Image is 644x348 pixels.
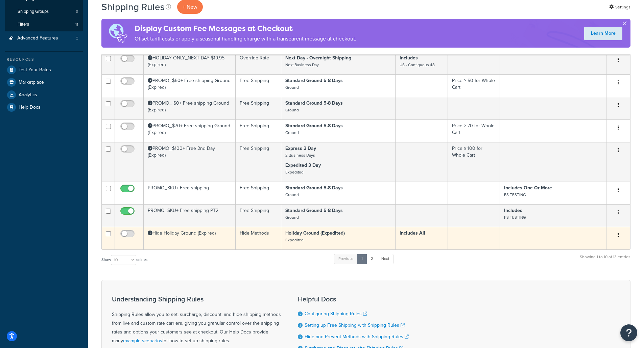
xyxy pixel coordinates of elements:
[101,255,147,265] label: Show entries
[285,130,299,136] small: Ground
[236,97,281,119] td: Free Shipping
[144,204,236,227] td: PROMO_SKU+ Free shipping PT2
[144,142,236,182] td: PROMO_$100+ Free 2nd Day (Expired)
[448,119,500,142] td: Price ≥ 70 for Whole Cart
[18,9,49,15] span: Shipping Groups
[285,152,315,158] small: 2 Business Days
[305,322,405,329] a: Setting up Free Shipping with Shipping Rules
[19,92,37,98] span: Analytics
[5,32,83,45] li: Advanced Features
[236,227,281,249] td: Hide Methods
[17,35,58,41] span: Advanced Features
[285,192,299,198] small: Ground
[5,89,83,101] a: Analytics
[285,100,343,107] strong: Standard Ground 5-8 Days
[448,74,500,97] td: Price ≥ 50 for Whole Cart
[285,145,316,152] strong: Express 2 Day
[305,333,409,340] a: Hide and Prevent Methods with Shipping Rules
[144,182,236,204] td: PROMO_SKU+ Free shipping
[5,5,83,18] a: Shipping Groups 3
[236,182,281,204] td: Free Shipping
[236,142,281,182] td: Free Shipping
[5,32,83,45] a: Advanced Features 3
[285,207,343,214] strong: Standard Ground 5-8 Days
[584,27,622,40] a: Learn More
[135,23,356,34] h4: Display Custom Fee Messages at Checkout
[18,22,29,27] span: Filters
[580,253,630,268] div: Showing 1 to 10 of 13 entries
[285,62,319,68] small: Next Business Day
[285,84,299,90] small: Ground
[236,74,281,97] td: Free Shipping
[236,119,281,142] td: Free Shipping
[504,192,526,198] small: FS TESTING
[111,255,136,265] select: Showentries
[19,80,44,85] span: Marketplace
[5,64,83,76] a: Test Your Rates
[76,9,78,15] span: 3
[75,22,78,27] span: 11
[377,254,393,264] a: Next
[101,19,135,48] img: duties-banner-06bc72dcb5fe05cb3f9472aba00be2ae8eb53ab6f0d8bb03d382ba314ac3c341.png
[19,105,41,110] span: Help Docs
[620,324,637,341] button: Open Resource Center
[144,119,236,142] td: PROMO_$70+ Free shipping Ground (Expired)
[5,18,83,31] li: Filters
[144,74,236,97] td: PROMO_$50+ Free shipping Ground (Expired)
[366,254,378,264] a: 2
[504,184,552,191] strong: Includes One Or More
[285,77,343,84] strong: Standard Ground 5-8 Days
[144,97,236,119] td: PROMO_ $0+ Free shipping Ground (Expired)
[285,107,299,113] small: Ground
[5,76,83,88] a: Marketplace
[504,214,526,220] small: FS TESTING
[101,0,165,14] h1: Shipping Rules
[236,52,281,74] td: Override Rate
[19,67,51,73] span: Test Your Rates
[112,295,281,303] h3: Understanding Shipping Rules
[123,337,162,344] a: example scenarios
[334,254,358,264] a: Previous
[285,122,343,129] strong: Standard Ground 5-8 Days
[236,204,281,227] td: Free Shipping
[305,310,367,317] a: Configuring Shipping Rules
[448,142,500,182] td: Price ≥ 100 for Whole Cart
[5,57,83,62] div: Resources
[609,2,630,12] a: Settings
[5,101,83,113] a: Help Docs
[285,230,345,237] strong: Holiday Ground (Expedited)
[504,207,522,214] strong: Includes
[400,230,425,237] strong: Includes All
[285,237,304,243] small: Expedited
[76,35,78,41] span: 3
[112,295,281,345] div: Shipping Rules allow you to set, surcharge, discount, and hide shipping methods from live and cus...
[144,52,236,74] td: HOLIDAY ONLY_NEXT DAY $19.95 (Expired)
[285,54,351,61] strong: Next Day - Overnight Shipping
[5,5,83,18] li: Shipping Groups
[135,34,356,44] p: Offset tariff costs or apply a seasonal handling charge with a transparent message at checkout.
[285,214,299,220] small: Ground
[285,184,343,191] strong: Standard Ground 5-8 Days
[400,62,435,68] small: US - Contiguous 48
[400,54,418,61] strong: Includes
[285,162,321,169] strong: Expedited 3 Day
[5,18,83,31] a: Filters 11
[357,254,367,264] a: 1
[298,295,409,303] h3: Helpful Docs
[285,169,304,175] small: Expedited
[144,227,236,249] td: Hide Holiday Ground (Expired)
